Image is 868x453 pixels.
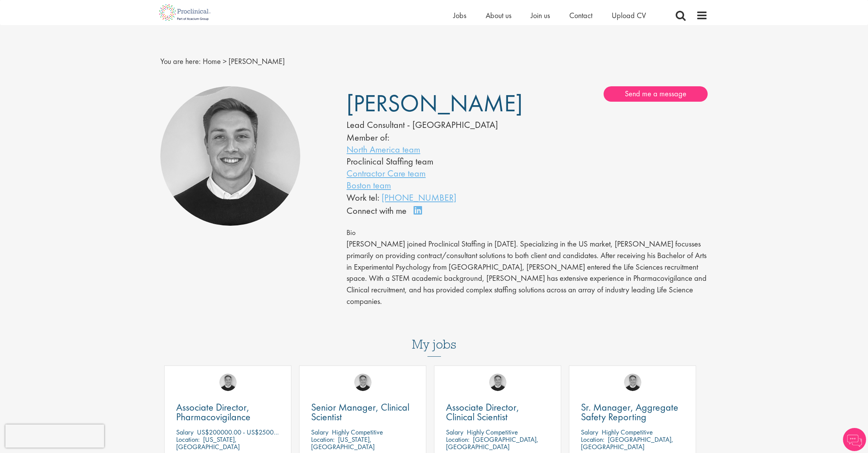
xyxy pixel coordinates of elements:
span: [PERSON_NAME] [347,88,523,119]
span: Sr. Manager, Aggregate Safety Reporting [581,401,678,423]
span: Work tel: [347,191,379,203]
a: About us [486,10,511,20]
span: Location: [311,435,335,444]
a: Join us [531,10,550,20]
span: Bio [347,228,356,237]
span: Senior Manager, Clinical Scientist [311,401,409,423]
a: breadcrumb link [203,56,221,66]
span: You are here: [160,56,201,66]
a: Jobs [453,10,466,20]
p: Highly Competitive [602,428,653,436]
p: [US_STATE], [GEOGRAPHIC_DATA] [311,435,375,451]
iframe: reCAPTCHA [5,424,104,448]
label: Member of: [347,131,389,143]
span: Associate Director, Clinical Scientist [446,401,519,423]
a: Sr. Manager, Aggregate Safety Reporting [581,403,684,422]
span: Salary [446,428,463,436]
p: [PERSON_NAME] joined Proclinical Staffing in [DATE]. Specializing in the US market, [PERSON_NAME]... [347,238,708,307]
span: Salary [176,428,193,436]
a: Contact [569,10,592,20]
p: [US_STATE], [GEOGRAPHIC_DATA] [176,435,240,451]
p: [GEOGRAPHIC_DATA], [GEOGRAPHIC_DATA] [581,435,673,451]
span: [PERSON_NAME] [229,56,285,66]
img: Chatbot [843,428,866,451]
span: Location: [446,435,469,444]
img: Bo Forsen [219,374,237,391]
a: [PHONE_NUMBER] [382,191,456,203]
div: Lead Consultant - [GEOGRAPHIC_DATA] [347,118,504,131]
a: Associate Director, Pharmacovigilance [176,403,279,422]
p: [GEOGRAPHIC_DATA], [GEOGRAPHIC_DATA] [446,435,538,451]
img: Bo Forsen [489,374,506,391]
span: Salary [581,428,598,436]
span: > [223,56,227,66]
h3: My jobs [160,338,708,351]
img: Bo Forsen [624,374,641,391]
span: Associate Director, Pharmacovigilance [176,401,251,423]
a: Send me a message [604,86,708,102]
a: Senior Manager, Clinical Scientist [311,403,414,422]
a: Boston team [347,179,391,191]
img: Bo Forsen [354,374,372,391]
a: Upload CV [612,10,646,20]
a: North America team [347,143,420,155]
span: Salary [311,428,328,436]
p: US$200000.00 - US$250000.00 per annum [197,428,320,436]
span: Location: [581,435,604,444]
li: Proclinical Staffing team [347,155,504,167]
p: Highly Competitive [332,428,383,436]
a: Associate Director, Clinical Scientist [446,403,549,422]
a: Contractor Care team [347,167,426,179]
img: Bo Forsen [160,86,300,226]
span: Location: [176,435,200,444]
p: Highly Competitive [467,428,518,436]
